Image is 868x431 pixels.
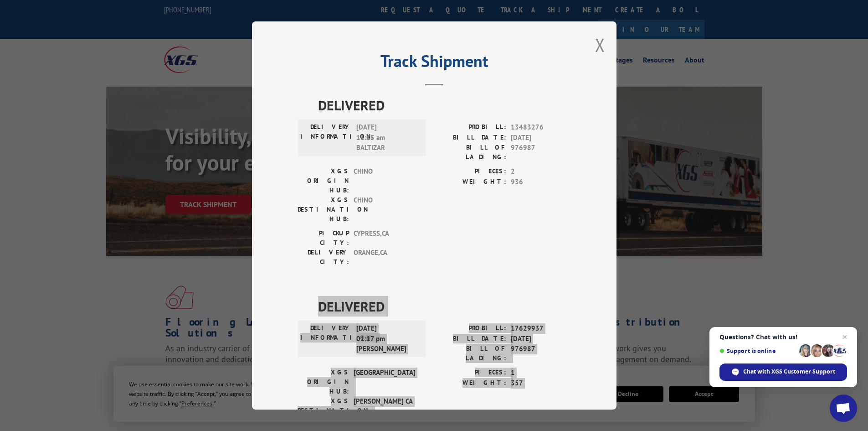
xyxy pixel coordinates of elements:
label: DELIVERY INFORMATION: [300,122,352,153]
label: BILL DATE: [434,133,506,143]
label: WEIGHT: [434,177,506,187]
label: DELIVERY CITY: [298,248,349,267]
span: CHINO [354,195,415,224]
label: XGS DESTINATION HUB: [298,396,349,425]
span: [GEOGRAPHIC_DATA] [354,368,415,396]
span: 357 [511,378,571,389]
span: DELIVERED [318,95,571,115]
span: 976987 [511,143,571,162]
span: 976987 [511,344,571,363]
span: [PERSON_NAME] CA [354,396,415,425]
h2: Track Shipment [298,55,571,72]
label: BILL DATE: [434,334,506,344]
span: Chat with XGS Customer Support [743,368,835,376]
button: Close modal [595,33,605,57]
div: Chat with XGS Customer Support [719,363,847,381]
label: BILL OF LADING: [434,344,506,363]
label: PROBILL: [434,323,506,334]
span: 936 [511,177,571,187]
span: [DATE] [511,133,571,143]
span: 1 [511,368,571,378]
span: Close chat [839,332,850,343]
span: [DATE] 01:17 pm [PERSON_NAME] [356,323,418,354]
label: XGS ORIGIN HUB: [298,166,349,195]
span: CHINO [354,166,415,195]
span: 17629937 [511,323,571,334]
label: WEIGHT: [434,378,506,389]
span: [DATE] 11:15 am BALTIZAR [356,122,418,153]
label: DELIVERY INFORMATION: [300,323,352,354]
span: 2 [511,166,571,177]
span: ORANGE , CA [354,248,415,267]
span: Questions? Chat with us! [719,333,847,341]
label: BILL OF LADING: [434,143,506,162]
label: PIECES: [434,368,506,378]
div: Open chat [830,395,857,422]
label: XGS DESTINATION HUB: [298,195,349,224]
label: PIECES: [434,166,506,177]
span: [DATE] [511,334,571,344]
span: CYPRESS , CA [354,228,415,248]
label: PROBILL: [434,122,506,133]
label: PICKUP CITY: [298,228,349,248]
span: DELIVERED [318,296,571,317]
label: XGS ORIGIN HUB: [298,368,349,396]
span: 13483276 [511,122,571,133]
span: Support is online [719,348,796,354]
